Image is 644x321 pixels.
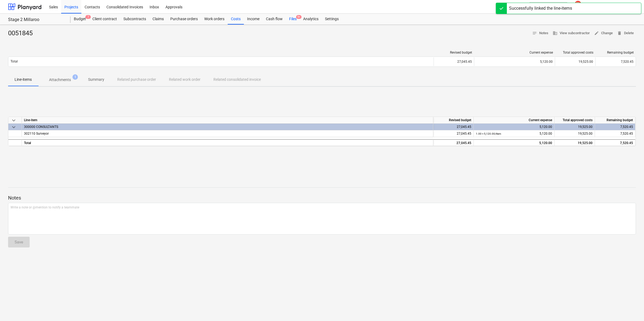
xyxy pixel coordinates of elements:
a: Analytics [300,14,322,25]
a: Budget7 [71,14,89,25]
div: 27,045.45 [434,57,474,66]
div: 27,045.45 [433,139,474,146]
small: 1.00 × 5,120.00 / item [476,132,501,135]
a: Costs [228,14,244,25]
span: edit [594,31,599,36]
span: Delete [617,30,634,36]
div: Line-item [22,117,433,124]
p: Summary [88,77,104,82]
div: 5,120.00 [476,130,552,137]
button: Delete [615,29,636,37]
p: Notes [8,195,636,201]
div: 5,120.00 [476,60,553,64]
p: Line-items [15,77,32,82]
span: business [553,31,558,36]
div: 19,525.00 [555,139,595,146]
div: 7,520.45 [595,139,635,146]
div: 27,045.45 [433,124,474,130]
span: 302110 Surveyor [24,132,49,135]
div: Current expense [476,51,553,54]
span: View subcontractor [553,30,590,36]
div: Files [286,14,300,25]
a: Files9+ [286,14,300,25]
div: 19,525.00 [555,57,595,66]
span: keyboard_arrow_down [11,117,17,124]
a: Cash flow [263,14,286,25]
p: Attachments [49,77,71,83]
div: Remaining budget [598,51,634,54]
div: Total approved costs [555,117,595,124]
span: 7,520.45 [620,132,633,135]
div: Revised budget [433,117,474,124]
div: 27,045.45 [433,130,474,137]
span: notes [532,31,537,36]
span: keyboard_arrow_down [11,124,17,130]
div: 5,120.00 [476,124,552,130]
a: Work orders [201,14,228,25]
div: Total [22,139,433,146]
span: 7,520.45 [621,60,633,64]
span: Notes [532,30,548,36]
div: 300000 CONSULTANTS [24,124,431,130]
div: 5,120.00 [476,140,552,146]
div: Remaining budget [595,117,635,124]
span: Change [594,30,613,36]
span: 7 [85,15,91,19]
div: Budget [71,14,89,25]
span: 9+ [296,15,302,19]
div: Stage 2 Millaroo [8,17,64,23]
span: delete [617,31,622,36]
button: Change [592,29,615,37]
div: 0051845 [8,29,37,38]
a: Client contract [89,14,120,25]
div: Successfully linked the line-items [509,5,572,12]
a: Subcontracts [120,14,149,25]
a: Purchase orders [167,14,201,25]
button: Notes [530,29,550,37]
div: Revised budget [436,51,472,54]
span: 19,525.00 [578,132,593,135]
p: Total [11,59,18,64]
div: Current expense [474,117,555,124]
div: Total approved costs [557,51,593,54]
span: 1 [72,74,78,80]
div: 7,520.45 [595,124,635,130]
div: 19,525.00 [555,124,595,130]
a: Claims [149,14,167,25]
a: Settings [322,14,342,25]
a: Income [244,14,263,25]
button: View subcontractor [550,29,592,37]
